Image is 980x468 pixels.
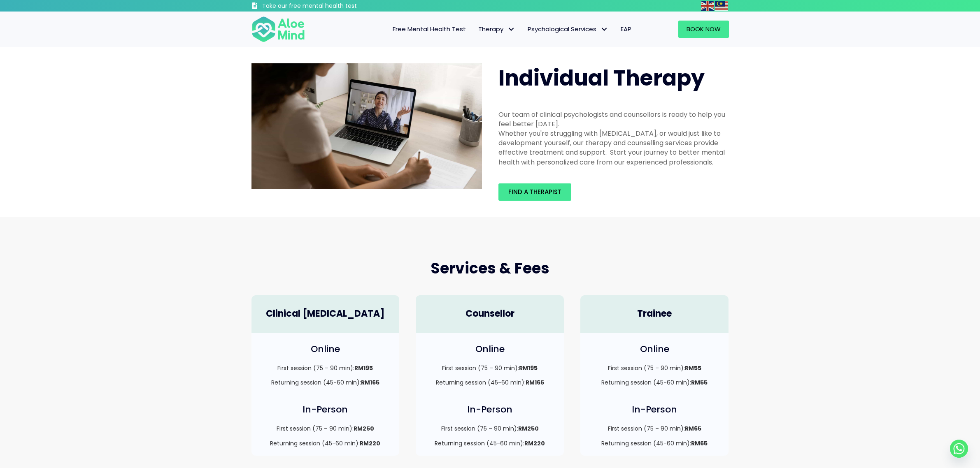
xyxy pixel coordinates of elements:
[424,343,556,356] h4: Online
[360,439,380,447] strong: RM220
[354,364,373,372] strong: RM195
[316,21,638,38] nav: Menu
[519,364,538,372] strong: RM195
[260,403,391,416] h4: In-Person
[424,403,556,416] h4: In-Person
[589,424,720,433] p: First session (75 – 90 min):
[678,21,729,38] a: Book Now
[615,21,638,38] a: EAP
[262,2,401,10] h3: Take our free mental health test
[260,308,391,320] h4: Clinical [MEDICAL_DATA]
[478,25,515,33] span: Therapy
[260,424,391,433] p: First session (75 – 90 min):
[621,25,631,33] span: EAP
[701,1,715,10] a: English
[251,63,482,189] img: Therapy online individual
[361,378,379,387] strong: RM165
[260,378,391,387] p: Returning session (45-60 min):
[354,424,374,433] strong: RM250
[589,403,720,416] h4: In-Person
[505,23,517,35] span: Therapy: submenu
[498,110,729,129] div: Our team of clinical psychologists and counsellors is ready to help you feel better [DATE].
[524,439,545,447] strong: RM220
[589,343,720,356] h4: Online
[589,364,720,372] p: First session (75 – 90 min):
[424,439,556,447] p: Returning session (45-60 min):
[589,308,720,320] h4: Trainee
[715,1,729,10] a: Malay
[431,258,549,279] span: Services & Fees
[528,25,608,33] span: Psychological Services
[691,439,708,447] strong: RM65
[424,308,556,320] h4: Counsellor
[424,378,556,387] p: Returning session (45-60 min):
[498,183,571,201] a: Find a therapist
[498,63,705,93] span: Individual Therapy
[424,424,556,433] p: First session (75 – 90 min):
[950,440,968,458] a: Whatsapp
[424,364,556,372] p: First session (75 – 90 min):
[598,23,610,35] span: Psychological Services: submenu
[521,21,615,38] a: Psychological ServicesPsychological Services: submenu
[687,25,721,33] span: Book Now
[518,424,539,433] strong: RM250
[260,439,391,447] p: Returning session (45-60 min):
[260,364,391,372] p: First session (75 – 90 min):
[691,378,708,387] strong: RM55
[589,378,720,387] p: Returning session (45-60 min):
[526,378,544,387] strong: RM165
[701,1,714,11] img: en
[260,343,391,356] h4: Online
[498,129,729,167] div: Whether you're struggling with [MEDICAL_DATA], or would just like to development yourself, our th...
[251,2,401,12] a: Take our free mental health test
[386,21,472,38] a: Free Mental Health Test
[715,1,728,11] img: ms
[251,16,305,43] img: Aloe mind Logo
[589,439,720,447] p: Returning session (45-60 min):
[393,25,466,33] span: Free Mental Health Test
[508,188,561,196] span: Find a therapist
[472,21,521,38] a: TherapyTherapy: submenu
[685,424,701,433] strong: RM65
[685,364,701,372] strong: RM55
